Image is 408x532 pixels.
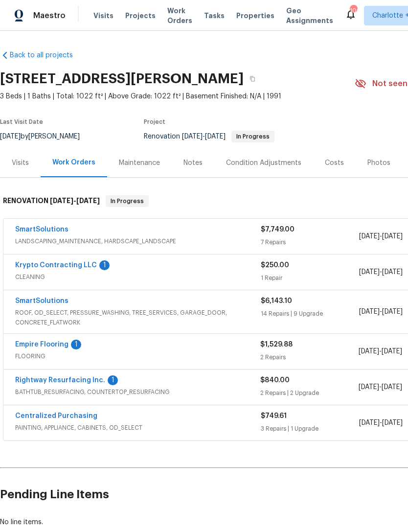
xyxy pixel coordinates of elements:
[261,262,289,269] span: $250.00
[15,262,97,269] a: Krypto Contracting LLC
[3,195,100,207] h6: RENOVATION
[15,387,260,397] span: BATHTUB_RESURFACING, COUNTERTOP_RESURFACING
[236,11,274,21] span: Properties
[261,309,359,319] div: 14 Repairs | 9 Upgrade
[167,6,192,25] span: Work Orders
[350,6,357,16] div: 106
[15,423,261,433] span: PAINTING, APPLIANCE, CABINETS, OD_SELECT
[93,11,113,21] span: Visits
[359,348,379,355] span: [DATE]
[261,273,359,283] div: 1 Repair
[260,388,358,398] div: 2 Repairs | 2 Upgrade
[107,196,148,206] span: In Progress
[325,158,344,168] div: Costs
[367,158,390,168] div: Photos
[108,375,118,385] div: 1
[244,70,261,88] button: Copy Address
[382,233,403,240] span: [DATE]
[125,11,156,21] span: Projects
[382,269,403,276] span: [DATE]
[144,133,274,140] span: Renovation
[226,158,301,168] div: Condition Adjustments
[261,237,359,247] div: 7 Repairs
[382,419,403,426] span: [DATE]
[15,226,68,233] a: SmartSolutions
[359,382,402,392] span: -
[359,267,403,277] span: -
[15,236,261,246] span: LANDSCAPING_MAINTENANCE, HARDSCAPE_LANDSCAPE
[359,347,402,356] span: -
[33,11,66,21] span: Maestro
[144,119,165,125] span: Project
[382,384,402,391] span: [DATE]
[286,6,333,25] span: Geo Assignments
[232,134,273,139] span: In Progress
[359,308,380,315] span: [DATE]
[183,158,203,168] div: Notes
[15,341,68,348] a: Empire Flooring
[71,340,81,349] div: 1
[99,260,110,270] div: 1
[15,298,68,304] a: SmartSolutions
[260,352,358,362] div: 2 Repairs
[260,341,293,348] span: $1,529.88
[76,197,100,204] span: [DATE]
[15,413,97,419] a: Centralized Purchasing
[15,377,105,384] a: Rightway Resurfacing Inc.
[204,12,225,19] span: Tasks
[261,226,295,233] span: $7,749.00
[359,269,380,276] span: [DATE]
[12,158,29,168] div: Visits
[15,351,260,361] span: FLOORING
[52,158,95,167] div: Work Orders
[182,133,226,140] span: -
[359,307,403,317] span: -
[119,158,160,168] div: Maintenance
[205,133,226,140] span: [DATE]
[359,231,403,241] span: -
[260,377,290,384] span: $840.00
[15,272,261,282] span: CLEANING
[261,424,359,434] div: 3 Repairs | 1 Upgrade
[50,197,100,204] span: -
[261,298,292,304] span: $6,143.10
[359,384,379,391] span: [DATE]
[382,348,402,355] span: [DATE]
[182,133,203,140] span: [DATE]
[261,413,287,419] span: $749.61
[359,233,380,240] span: [DATE]
[359,418,403,428] span: -
[382,308,403,315] span: [DATE]
[15,308,261,327] span: ROOF, OD_SELECT, PRESSURE_WASHING, TREE_SERVICES, GARAGE_DOOR, CONCRETE_FLATWORK
[50,197,73,204] span: [DATE]
[359,419,380,426] span: [DATE]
